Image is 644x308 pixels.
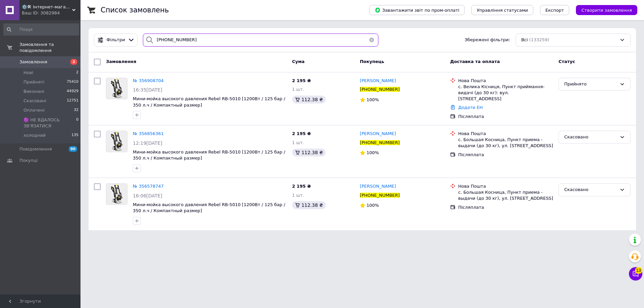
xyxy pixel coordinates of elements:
[458,131,553,137] div: Нова Пошта
[106,78,127,99] img: Фото товару
[360,184,396,189] span: [PERSON_NAME]
[292,148,326,157] div: 112.38 ₴
[564,186,617,193] div: Скасовано
[23,79,44,85] span: Прийняті
[23,117,76,129] span: 🟣 НЕ ВДАЛОСЬ ЗВ'ЯЗАТИСЯ
[23,132,46,138] span: холодний
[74,107,78,113] span: 32
[19,42,80,54] span: Замовлення та повідомлення
[23,98,46,104] span: Скасовані
[133,202,285,213] a: Мини-мойка высокого давления Rebel RB-5010 [1200Вт / 125 бар / 350 л.ч / Компактный размер]
[458,137,553,149] div: с. Большая Косница, Пункт приема - выдачи (до 30 кг), ул. [STREET_ADDRESS]
[67,98,78,104] span: 12751
[576,5,637,15] button: Створити замовлення
[369,5,465,15] button: Завантажити звіт по пром-оплаті
[564,134,617,141] div: Скасовано
[375,7,459,13] span: Завантажити звіт по пром-оплаті
[106,59,136,64] span: Замовлення
[569,7,637,12] a: Створити замовлення
[471,5,533,15] button: Управління статусами
[292,201,326,209] div: 112.38 ₴
[133,131,164,136] a: № 356856361
[450,59,500,64] span: Доставка та оплата
[581,8,632,13] span: Створити замовлення
[143,34,378,47] input: Пошук за номером замовлення, ПІБ покупця, номером телефону, Email, номером накладної
[3,23,79,36] input: Пошук
[67,79,78,85] span: 75410
[292,184,311,189] span: 2 195 ₴
[67,88,78,95] span: 44929
[292,96,326,104] div: 112.38 ₴
[558,59,575,64] span: Статус
[360,87,400,92] span: [PHONE_NUMBER]
[133,184,164,189] a: № 356578747
[545,8,564,13] span: Експорт
[629,267,642,281] button: Чат з покупцем13
[19,146,52,152] span: Повідомлення
[360,59,384,64] span: Покупець
[521,37,528,43] span: Всі
[458,204,553,210] div: Післяплата
[292,87,304,92] span: 1 шт.
[71,132,78,138] span: 135
[101,6,169,14] h1: Список замовлень
[540,5,570,15] button: Експорт
[70,59,77,65] span: 2
[22,10,80,16] div: Ваш ID: 3082984
[133,87,162,93] span: 16:35[DATE]
[458,84,553,102] div: с. Велика Кісниця, Пункт приймання-видачі (до 30 кг): вул. [STREET_ADDRESS]
[292,131,311,136] span: 2 195 ₴
[367,150,379,155] span: 100%
[360,78,396,83] span: [PERSON_NAME]
[107,37,125,43] span: Фільтри
[458,152,553,158] div: Післяплата
[465,37,510,43] span: Збережені фільтри:
[292,193,304,198] span: 1 шт.
[106,184,127,204] img: Фото товару
[69,146,77,152] span: 90
[360,78,396,84] a: [PERSON_NAME]
[360,140,400,145] span: [PHONE_NUMBER]
[367,203,379,208] span: 100%
[458,183,553,189] div: Нова Пошта
[360,131,396,136] span: [PERSON_NAME]
[360,193,400,198] span: [PHONE_NUMBER]
[292,78,311,83] span: 2 195 ₴
[133,96,285,108] span: Мини-мойка высокого давления Rebel RB-5010 [1200Вт / 125 бар / 350 л.ч / Компактный размер]
[23,107,45,113] span: Оплачені
[23,70,33,76] span: Нові
[106,131,127,152] img: Фото товару
[19,158,38,164] span: Покупці
[23,88,44,95] span: Виконані
[360,183,396,190] a: [PERSON_NAME]
[22,4,72,10] span: ⚙️🛠 Інтернет-магазин ALORA
[360,131,396,137] a: [PERSON_NAME]
[458,114,553,120] div: Післяплата
[133,78,164,83] a: № 356908704
[133,193,162,198] span: 16:06[DATE]
[635,267,642,274] span: 13
[106,78,127,99] a: Фото товару
[76,117,78,129] span: 0
[477,8,528,13] span: Управління статусами
[106,183,127,205] a: Фото товару
[76,70,78,76] span: 2
[133,149,285,161] a: Мини-мойка высокого давления Rebel RB-5010 [1200Вт / 125 бар / 350 л.ч / Компактный размер]
[292,140,304,145] span: 1 шт.
[564,81,617,88] div: Прийнято
[106,131,127,152] a: Фото товару
[133,140,162,146] span: 12:19[DATE]
[458,189,553,201] div: с. Большая Косница, Пункт приема - выдачи (до 30 кг), ул. [STREET_ADDRESS]
[365,34,378,47] button: Очистить
[529,37,549,42] span: (133259)
[19,59,47,65] span: Замовлення
[367,97,379,102] span: 100%
[458,105,483,110] a: Додати ЕН
[458,78,553,84] div: Нова Пошта
[292,59,305,64] span: Cума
